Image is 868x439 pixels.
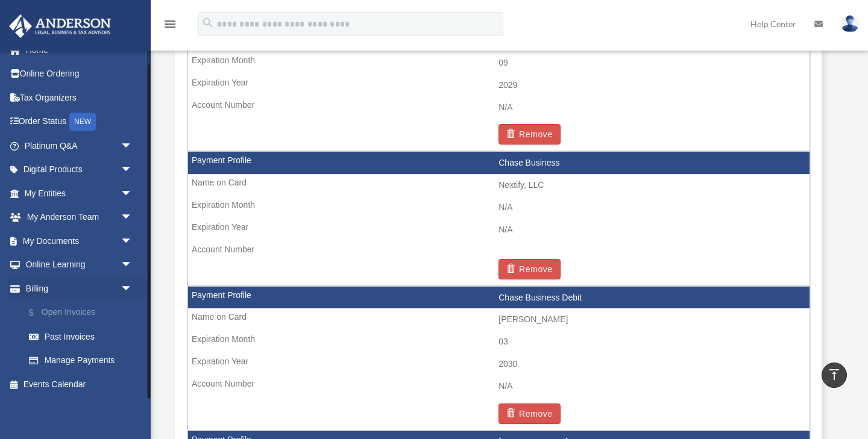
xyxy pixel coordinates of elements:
span: arrow_drop_down [121,253,145,278]
td: Nextify, LLC [188,174,810,197]
a: Order StatusNEW [8,110,151,134]
a: Events Calendar [8,372,151,396]
i: vertical_align_top [827,367,841,382]
a: vertical_align_top [822,363,847,388]
span: arrow_drop_down [121,276,145,301]
a: My Documentsarrow_drop_down [8,229,151,253]
button: Remove [498,124,561,145]
td: 2030 [188,353,810,376]
td: Chase Business Debit [188,287,810,310]
td: 2029 [188,74,810,97]
td: 09 [188,52,810,75]
td: 03 [188,331,810,353]
td: Chase Business [188,152,810,175]
span: arrow_drop_down [121,205,145,230]
a: Digital Productsarrow_drop_down [8,158,151,182]
td: N/A [188,219,810,241]
a: $Open Invoices [17,300,151,325]
a: Online Learningarrow_drop_down [8,253,151,277]
a: Billingarrow_drop_down [8,276,151,300]
span: arrow_drop_down [121,134,145,158]
button: Remove [498,403,561,424]
a: My Anderson Teamarrow_drop_down [8,205,151,229]
td: N/A [188,375,810,398]
span: arrow_drop_down [121,229,145,254]
a: My Entitiesarrow_drop_down [8,181,151,205]
button: Remove [498,259,561,279]
i: menu [163,17,177,31]
a: Tax Organizers [8,86,151,110]
div: NEW [69,113,96,131]
a: Manage Payments [17,349,145,373]
span: arrow_drop_down [121,181,145,206]
span: $ [36,305,42,320]
a: menu [163,21,177,31]
td: N/A [188,96,810,119]
a: Online Ordering [8,62,151,86]
i: search [201,16,215,30]
a: Platinum Q&Aarrow_drop_down [8,134,151,158]
a: Past Invoices [17,325,151,349]
span: arrow_drop_down [121,158,145,182]
img: User Pic [841,15,859,33]
img: Anderson Advisors Platinum Portal [5,14,115,38]
td: [PERSON_NAME] [188,308,810,331]
td: N/A [188,196,810,219]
